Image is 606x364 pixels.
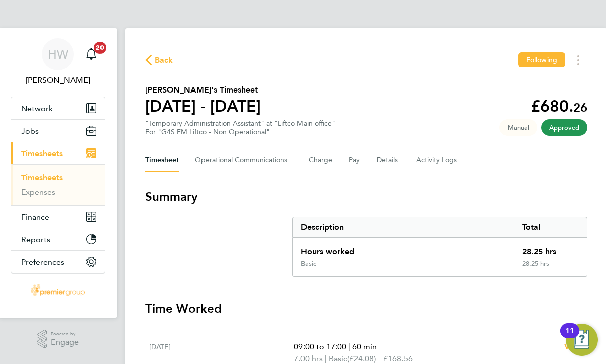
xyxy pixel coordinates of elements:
span: Powered by [51,330,79,338]
span: | [348,342,350,351]
button: Network [11,97,105,119]
span: Following [526,55,557,64]
span: (£24.08) = [347,354,383,363]
button: Pay [349,148,361,172]
h3: Time Worked [145,301,587,317]
span: Preferences [21,257,64,267]
span: 7.00 hrs [294,354,323,363]
div: Description [293,217,514,237]
a: 20 [81,38,102,70]
button: Open Resource Center, 11 new notifications [566,324,598,356]
div: Summary [292,217,587,277]
button: Back [145,54,173,66]
span: 60 min [352,342,377,351]
span: 26 [573,100,587,115]
div: 28.25 hrs [514,238,587,260]
h2: [PERSON_NAME]'s Timesheet [145,84,261,96]
img: premier-logo-retina.png [31,284,84,300]
a: Powered byEngage [37,330,79,349]
a: Timesheets [21,173,63,183]
span: £168.56 [383,354,413,363]
span: This timesheet has been approved. [541,119,587,136]
span: | [325,354,327,363]
button: Reports [11,228,105,250]
div: For "G4S FM Liftco - Non Operational" [145,128,335,136]
div: Basic [301,260,316,268]
a: View [564,341,583,353]
div: Hours worked [293,238,514,260]
span: Finance [21,212,49,222]
div: 28.25 hrs [514,260,587,276]
span: Back [155,54,173,66]
button: Jobs [11,120,105,142]
button: Operational Communications [195,148,292,172]
div: Total [514,217,587,237]
button: Timesheets [11,142,105,164]
button: Activity Logs [416,148,458,172]
div: "Temporary Administration Assistant" at "Liftco Main office" [145,119,335,136]
div: 11 [565,331,574,344]
button: Finance [11,206,105,228]
a: Expenses [21,187,55,197]
span: HW [48,48,68,61]
button: Details [377,148,400,172]
app-decimal: £680. [531,97,587,116]
h1: [DATE] - [DATE] [145,96,261,116]
button: Following [518,52,565,67]
span: Hannah Watkins [11,74,105,86]
span: Jobs [21,126,39,136]
span: Reports [21,235,50,244]
span: 09:00 to 17:00 [294,342,346,351]
button: Charge [309,148,333,172]
a: Go to home page [11,284,105,300]
button: Timesheet [145,148,179,172]
div: Timesheets [11,164,105,205]
a: HW[PERSON_NAME] [11,38,105,86]
span: Timesheets [21,149,63,158]
button: Timesheets Menu [569,52,587,68]
span: Engage [51,338,79,347]
h3: Summary [145,189,587,205]
span: 20 [94,42,106,54]
span: This timesheet was manually created. [499,119,537,136]
span: Network [21,104,53,113]
span: View [564,342,583,351]
button: Preferences [11,251,105,273]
